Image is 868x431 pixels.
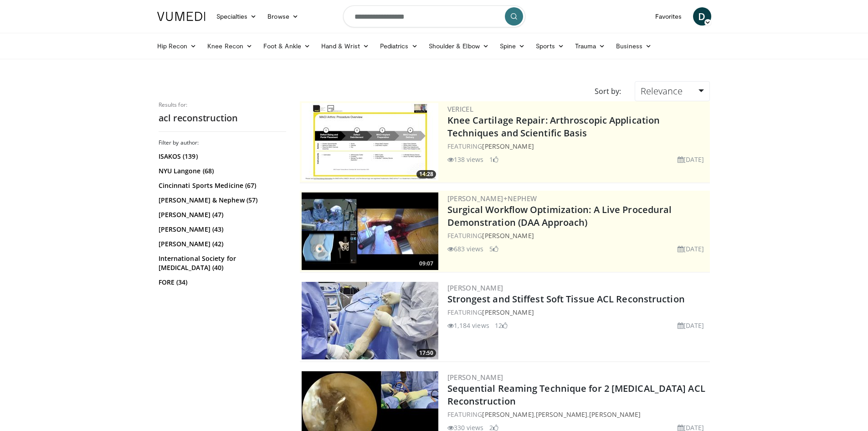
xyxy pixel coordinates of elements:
a: Pediatrics [375,37,423,55]
li: [DATE] [678,155,704,164]
li: 1,184 views [447,321,489,330]
a: FORE (34) [159,278,284,287]
input: Search topics, interventions [343,5,525,27]
a: [PERSON_NAME] [447,283,503,292]
li: 5 [489,244,498,254]
div: Sort by: [588,81,628,101]
a: Spine [494,37,530,55]
a: Strongest and Stiffest Soft Tissue ACL Reconstruction [447,293,685,305]
a: NYU Langone (68) [159,166,284,176]
a: [PERSON_NAME] [482,231,534,240]
a: D [693,7,711,26]
span: Relevance [641,85,683,97]
li: 138 views [447,155,484,164]
a: 09:07 [302,192,438,270]
a: Trauma [570,37,611,55]
img: 6c64878e-15ae-4491-883a-8f140a5aa01c.300x170_q85_crop-smart_upscale.jpg [302,282,438,359]
a: [PERSON_NAME] & Nephew (57) [159,196,284,205]
div: FEATURING [447,141,708,151]
a: Sequential Reaming Technique for 2 [MEDICAL_DATA] ACL Reconstruction [447,382,705,407]
div: FEATURING , , [447,410,708,419]
p: Results for: [159,101,286,109]
a: Knee Recon [202,37,258,55]
a: Relevance [635,81,709,101]
a: Shoulder & Elbow [423,37,494,55]
a: [PERSON_NAME] [536,410,587,419]
a: [PERSON_NAME] [482,410,534,419]
a: Sports [530,37,570,55]
div: FEATURING [447,231,708,240]
a: International Society for [MEDICAL_DATA] (40) [159,254,284,272]
a: Vericel [447,104,474,114]
a: [PERSON_NAME]+Nephew [447,194,537,203]
li: [DATE] [678,244,704,254]
a: [PERSON_NAME] (43) [159,225,284,234]
a: Business [611,37,657,55]
a: [PERSON_NAME] [482,308,534,317]
a: [PERSON_NAME] (42) [159,239,284,249]
a: Cincinnati Sports Medicine (67) [159,181,284,190]
a: Browse [262,7,304,26]
li: [DATE] [678,321,704,330]
span: 09:07 [416,260,436,268]
a: Hip Recon [152,37,202,55]
li: 683 views [447,244,484,254]
li: 12 [495,321,508,330]
img: bcfc90b5-8c69-4b20-afee-af4c0acaf118.300x170_q85_crop-smart_upscale.jpg [302,192,438,270]
a: [PERSON_NAME] [447,373,503,382]
a: 17:50 [302,282,438,359]
h3: Filter by author: [159,139,286,146]
a: [PERSON_NAME] [482,142,534,151]
li: 1 [489,155,498,164]
a: ISAKOS (139) [159,152,284,161]
a: Specialties [211,7,262,26]
img: 2444198d-1b18-4a77-bb67-3e21827492e5.300x170_q85_crop-smart_upscale.jpg [302,103,438,181]
a: Hand & Wrist [316,37,375,55]
a: 14:28 [302,103,438,181]
span: 17:50 [416,349,436,357]
div: FEATURING [447,307,708,317]
img: VuMedi Logo [157,12,205,21]
a: Knee Cartilage Repair: Arthroscopic Application Techniques and Scientific Basis [447,114,660,139]
a: [PERSON_NAME] [589,410,641,419]
a: Surgical Workflow Optimization: A Live Procedural Demonstration (DAA Approach) [447,203,672,228]
span: 14:28 [416,170,436,178]
h2: acl reconstruction [159,112,286,124]
a: Favorites [650,7,688,26]
a: Foot & Ankle [258,37,316,55]
a: [PERSON_NAME] (47) [159,210,284,219]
